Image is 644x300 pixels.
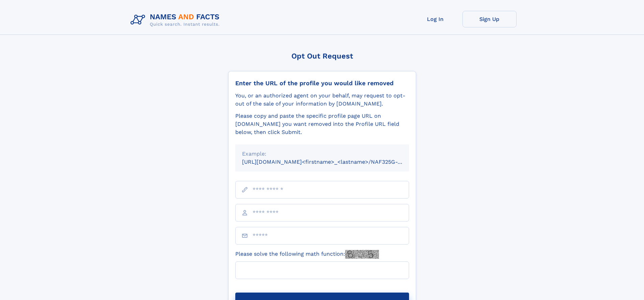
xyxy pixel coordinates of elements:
[228,52,416,60] div: Opt Out Request
[462,11,517,27] a: Sign Up
[242,150,402,158] div: Example:
[235,79,409,87] div: Enter the URL of the profile you would like removed
[242,159,422,165] small: [URL][DOMAIN_NAME]<firstname>_<lastname>/NAF325G-xxxxxxxx
[235,112,409,136] div: Please copy and paste the specific profile page URL on [DOMAIN_NAME] you want removed into the Pr...
[235,92,409,108] div: You, or an authorized agent on your behalf, may request to opt-out of the sale of your informatio...
[408,11,462,27] a: Log In
[128,11,225,29] img: Logo Names and Facts
[235,250,379,259] label: Please solve the following math function:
